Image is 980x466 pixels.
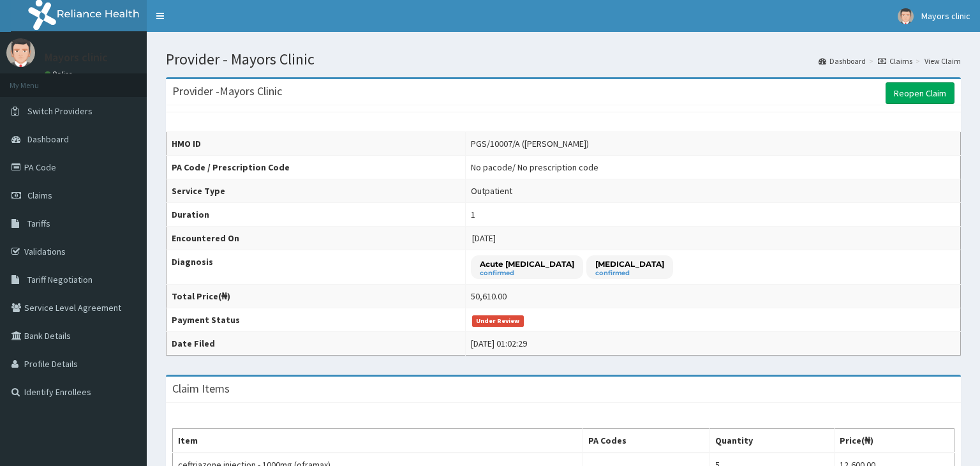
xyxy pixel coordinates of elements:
[45,70,75,79] a: Online
[471,290,507,303] div: 50,610.00
[471,137,589,150] div: PGS/10007/A ([PERSON_NAME])
[167,250,466,285] th: Diagnosis
[583,429,709,453] th: PA Codes
[471,208,475,221] div: 1
[167,285,466,308] th: Total Price(₦)
[167,179,466,203] th: Service Type
[166,51,961,68] h1: Provider - Mayors Clinic
[471,337,527,350] div: [DATE] 01:02:29
[172,383,230,395] h3: Claim Items
[480,270,574,276] small: confirmed
[6,38,35,67] img: User Image
[595,270,664,276] small: confirmed
[27,105,93,117] span: Switch Providers
[167,132,466,156] th: HMO ID
[595,259,664,269] p: [MEDICAL_DATA]
[173,429,583,453] th: Item
[27,274,93,285] span: Tariff Negotiation
[27,133,69,145] span: Dashboard
[480,259,574,269] p: Acute [MEDICAL_DATA]
[167,332,466,356] th: Date Filed
[819,56,866,66] a: Dashboard
[27,190,52,201] span: Claims
[45,52,108,63] p: Mayors clinic
[472,232,496,244] span: [DATE]
[167,203,466,227] th: Duration
[167,227,466,250] th: Encountered On
[921,10,970,22] span: Mayors clinic
[709,429,835,453] th: Quantity
[471,184,512,197] div: Outpatient
[898,8,914,24] img: User Image
[172,86,282,97] h3: Provider - Mayors Clinic
[835,429,954,453] th: Price(₦)
[886,82,954,104] a: Reopen Claim
[924,56,961,66] a: View Claim
[167,156,466,179] th: PA Code / Prescription Code
[167,308,466,332] th: Payment Status
[472,315,524,327] span: Under Review
[878,56,912,66] a: Claims
[471,161,598,174] div: No pacode / No prescription code
[27,218,50,229] span: Tariffs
